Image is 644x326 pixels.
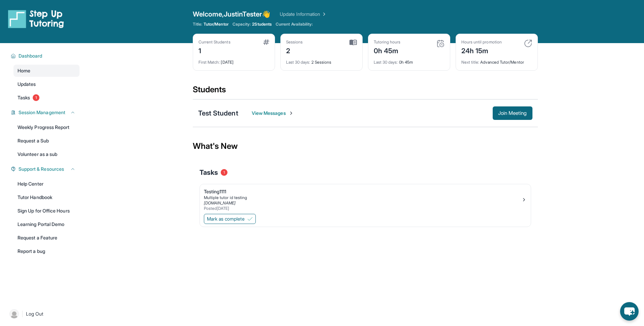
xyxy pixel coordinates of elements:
[13,232,80,244] a: Request a Feature
[18,94,30,101] span: Tasks
[193,9,270,19] span: Welcome, JustinTester 👋
[493,106,532,120] button: Join Meeting
[13,218,80,230] a: Learning Portal Demo
[252,110,294,117] span: View Messages
[16,53,75,59] button: Dashboard
[374,56,444,65] div: 0h 45m
[204,188,521,195] div: Testing1111
[252,22,272,27] span: 2 Students
[7,306,80,321] a: |Log Out
[204,200,236,205] a: [DOMAIN_NAME]
[198,39,231,45] div: Current Students
[374,39,401,45] div: Tutoring hours
[263,39,269,45] img: card
[461,39,502,45] div: Hours until promotion
[22,310,23,318] span: |
[204,22,228,27] span: Tutor/Mentor
[13,65,80,77] a: Home
[13,245,80,257] a: Report a bug
[13,148,80,160] a: Volunteer as a sub
[233,22,251,27] span: Capacity:
[13,191,80,203] a: Tutor Handbook
[524,39,532,47] img: card
[16,166,75,172] button: Support & Resources
[320,11,327,18] img: Chevron Right
[8,9,64,28] img: logo
[286,56,357,65] div: 2 Sessions
[13,78,80,90] a: Updates
[280,11,327,18] a: Update Information
[19,166,64,172] span: Support & Resources
[207,216,245,222] span: Mark as complete
[13,205,80,217] a: Sign Up for Office Hours
[349,39,357,45] img: card
[276,22,313,27] span: Current Availability:
[33,94,39,101] span: 1
[204,214,256,224] button: Mark as complete
[18,67,30,74] span: Home
[204,206,521,211] div: Posted [DATE]
[193,131,538,161] div: What's New
[198,45,231,56] div: 1
[461,56,532,65] div: Advanced Tutor/Mentor
[9,309,19,319] img: user-img
[13,135,80,147] a: Request a Sub
[286,45,303,56] div: 2
[286,60,310,65] span: Last 30 days :
[461,45,502,56] div: 24h 15m
[200,168,218,177] span: Tasks
[221,169,227,176] span: 1
[18,81,36,88] span: Updates
[13,121,80,133] a: Weekly Progress Report
[13,178,80,190] a: Help Center
[26,311,43,317] span: Log Out
[288,110,294,116] img: Chevron-Right
[198,56,269,65] div: [DATE]
[204,195,521,200] div: Multiple tutor id testing
[200,184,531,213] a: Testing1111Multiple tutor id testing[DOMAIN_NAME]Posted[DATE]
[498,111,527,115] span: Join Meeting
[620,302,639,321] button: chat-button
[247,216,253,222] img: Mark as complete
[198,108,238,118] div: Test Student
[286,39,303,45] div: Sessions
[461,60,480,65] span: Next title :
[16,109,75,116] button: Session Management
[374,45,401,56] div: 0h 45m
[19,53,42,59] span: Dashboard
[193,22,202,27] span: Title:
[198,60,220,65] span: First Match :
[19,109,65,116] span: Session Management
[374,60,398,65] span: Last 30 days :
[436,39,444,47] img: card
[13,92,80,104] a: Tasks1
[193,84,538,99] div: Students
